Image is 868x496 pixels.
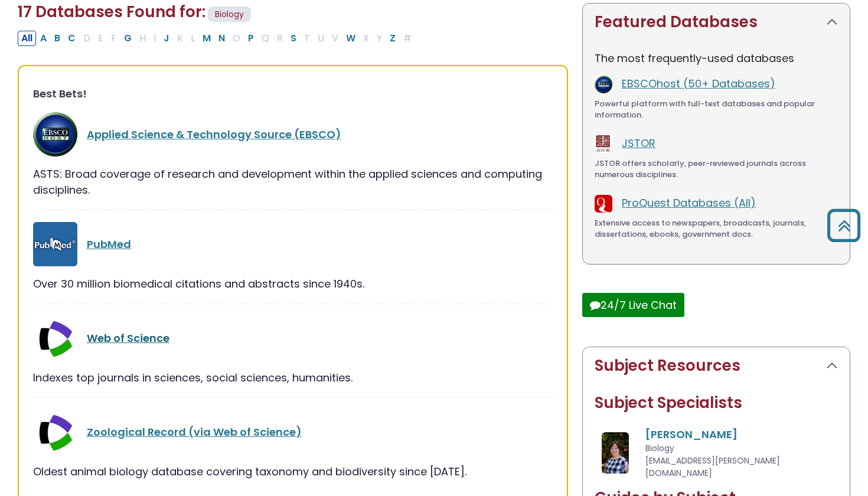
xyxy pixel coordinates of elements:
[342,31,359,46] button: Filter Results W
[33,370,553,386] div: Indexes top journals in sciences, social sciences, humanities.
[583,4,850,41] button: Featured Databases
[595,217,838,240] div: Extensive access to newspapers, broadcasts, journals, dissertations, ebooks, government docs.
[120,31,135,46] button: Filter Results G
[595,158,838,181] div: JSTOR offers scholarly, peer-reviewed journals across numerous disciplines.
[87,331,169,345] a: Web of Science
[622,195,756,210] a: ProQuest Databases (All)
[645,427,738,442] a: [PERSON_NAME]
[645,442,674,454] span: Biology
[33,276,553,292] div: Over 30 million biomedical citations and abstracts since 1940s.
[208,6,251,22] span: Biology
[51,31,64,46] button: Filter Results B
[64,31,79,46] button: Filter Results C
[595,50,838,66] p: The most frequently-used databases
[583,347,850,384] button: Subject Resources
[199,31,214,46] button: Filter Results M
[33,464,553,479] div: Oldest animal biology database covering taxonomy and biodiversity since [DATE].
[87,127,341,142] a: Applied Science & Technology Source (EBSCO)
[37,31,50,46] button: Filter Results A
[244,31,257,46] button: Filter Results P
[582,293,684,317] button: 24/7 Live Chat
[160,31,173,46] button: Filter Results J
[18,31,36,46] button: All
[33,166,553,198] div: ASTS: Broad coverage of research and development within the applied sciences and computing discip...
[386,31,399,46] button: Filter Results Z
[622,76,775,91] a: EBSCOhost (50+ Databases)
[823,214,865,236] a: Back to Top
[215,31,229,46] button: Filter Results N
[33,87,553,100] h3: Best Bets!
[595,98,838,121] div: Powerful platform with full-text databases and popular information.
[602,432,629,474] img: Amanda Matthysse
[18,1,205,22] span: 17 Databases Found for:
[18,30,416,45] div: Alpha-list to filter by first letter of database name
[287,31,300,46] button: Filter Results S
[87,425,302,439] a: Zoological Record (via Web of Science)
[645,455,780,479] span: [EMAIL_ADDRESS][PERSON_NAME][DOMAIN_NAME]
[622,136,655,151] a: JSTOR
[87,237,131,252] a: PubMed
[595,394,838,412] h2: Subject Specialists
